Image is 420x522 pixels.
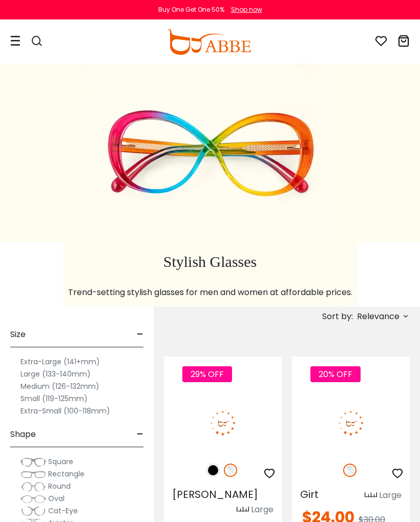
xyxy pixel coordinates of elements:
[20,494,46,504] img: Oval.png
[167,29,251,55] img: abbeglasses.com
[292,393,410,452] img: Fclear Girt - TR ,Universal Bridge Fit
[237,506,249,514] img: size ruler
[10,422,36,447] span: Shape
[172,487,258,502] span: [PERSON_NAME]
[365,492,377,499] img: size ruler
[80,63,340,242] img: stylish glasses
[226,5,262,14] a: Shop now
[10,322,26,347] span: Size
[20,506,46,516] img: Cat-Eye.png
[206,464,220,477] img: Black
[20,392,88,405] label: Small (119-125mm)
[48,481,71,491] span: Round
[224,464,237,477] img: Clear
[20,482,46,492] img: Round.png
[20,368,91,380] label: Large (133-140mm)
[379,489,402,502] div: Large
[343,464,356,477] img: Clear
[164,393,282,452] img: Fclear Umbel - Plastic ,Universal Bridge Fit
[20,405,110,417] label: Extra-Small (100-118mm)
[182,366,232,382] span: 29% OFF
[68,286,352,299] p: Trend-setting stylish glasses for men and women at affordable prices.
[300,487,319,502] span: Girt
[357,307,400,326] span: Relevance
[20,380,99,392] label: Medium (126-132mm)
[48,469,85,479] span: Rectangle
[310,366,361,382] span: 20% OFF
[137,422,143,447] span: -
[48,493,65,504] span: Oval
[20,457,46,467] img: Square.png
[48,506,78,516] span: Cat-Eye
[68,253,352,271] h1: Stylish Glasses
[20,469,46,479] img: Rectangle.png
[322,310,353,322] span: Sort by:
[158,5,224,14] div: Buy One Get One 50%
[20,356,100,368] label: Extra-Large (141+mm)
[48,456,73,467] span: Square
[251,504,274,516] div: Large
[137,322,143,347] span: -
[231,5,262,14] div: Shop now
